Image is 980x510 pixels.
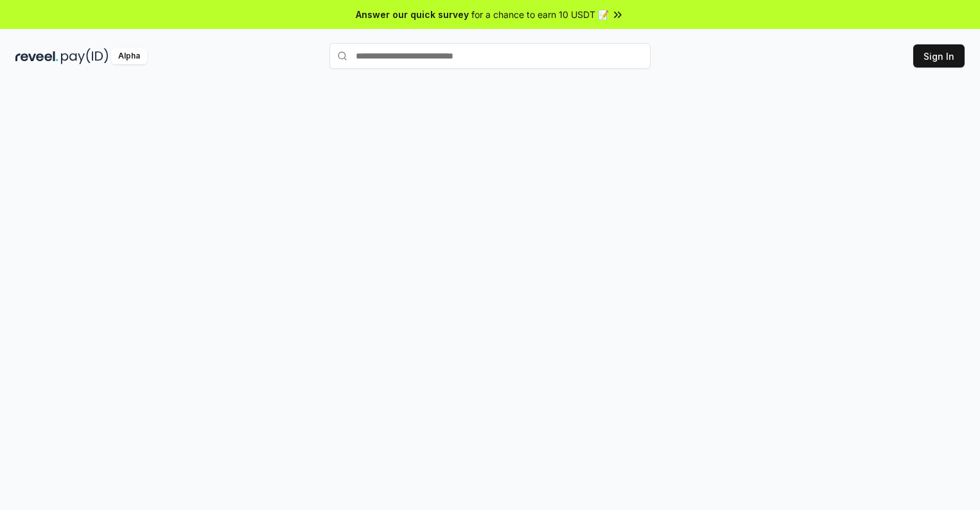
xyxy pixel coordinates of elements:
[913,44,965,68] button: Sign In
[356,8,469,21] span: Answer our quick survey
[471,8,609,21] span: for a chance to earn 10 USDT 📝
[111,48,147,64] div: Alpha
[15,48,58,64] img: reveel_dark
[61,48,109,64] img: pay_id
